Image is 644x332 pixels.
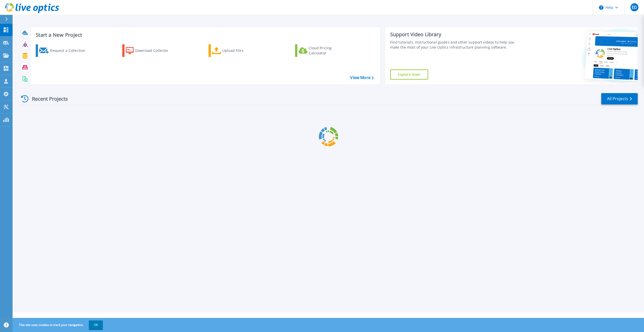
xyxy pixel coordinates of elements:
a: Upload Files [209,44,265,57]
button: OK [89,320,103,329]
span: ED [632,5,637,9]
div: Request a Collection [50,46,90,56]
a: All Projects [601,93,638,104]
a: Request a Collection [36,44,92,57]
h3: Start a New Project [36,32,374,38]
div: Cloud Pricing Calculator [309,46,349,56]
div: Upload Files [222,46,263,56]
div: Recent Projects [19,93,75,105]
a: Download Collector [122,44,178,57]
a: Explore Now! [390,69,428,80]
div: Find tutorials, instructional guides and other support videos to help you make the most of your L... [390,40,521,50]
div: Support Video Library [390,31,521,38]
a: View More [350,75,374,80]
div: Download Collector [135,46,175,56]
span: This site uses cookies to track your navigation. [14,320,103,329]
a: Cloud Pricing Calculator [295,44,351,57]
